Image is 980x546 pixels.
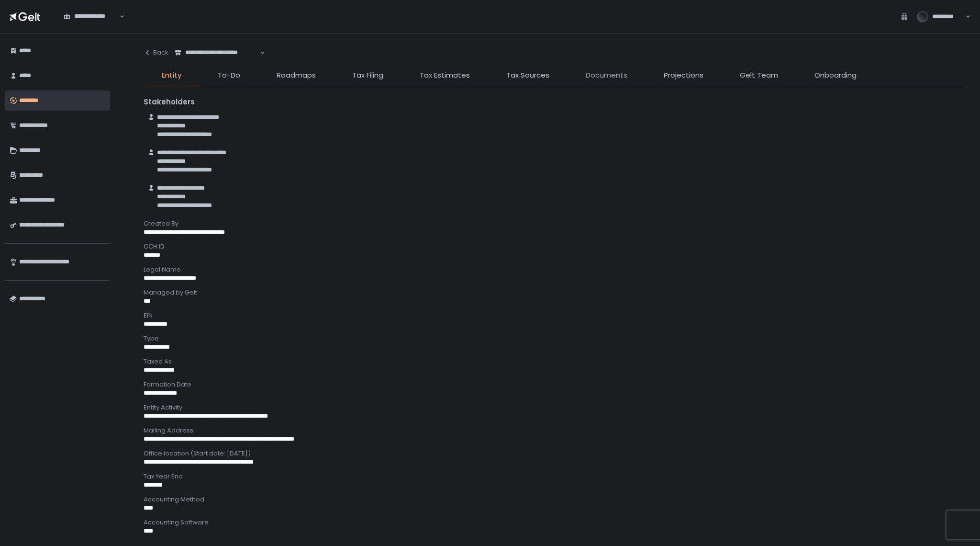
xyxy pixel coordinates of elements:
[814,70,857,81] span: Onboarding
[144,426,967,435] div: Mailing Address
[144,43,168,62] button: Back
[175,57,259,67] input: Search for option
[664,70,703,81] span: Projections
[420,70,470,81] span: Tax Estimates
[168,43,265,63] div: Search for option
[144,97,967,108] div: Stakeholders
[218,70,240,81] span: To-Do
[277,70,316,81] span: Roadmaps
[144,472,967,481] div: Tax Year End
[144,518,967,527] div: Accounting Software
[144,219,967,228] div: Created By
[144,48,168,57] div: Back
[144,265,967,274] div: Legal Name
[144,311,967,320] div: EIN
[352,70,383,81] span: Tax Filing
[144,403,967,412] div: Entity Activity
[144,242,967,251] div: CCH ID
[162,70,181,81] span: Entity
[144,449,967,458] div: Office location (Start date: [DATE])
[144,357,967,366] div: Taxed As
[64,21,119,30] input: Search for option
[506,70,549,81] span: Tax Sources
[144,380,967,389] div: Formation Date
[144,495,967,504] div: Accounting Method
[740,70,778,81] span: Gelt Team
[144,288,967,297] div: Managed by Gelt
[144,334,967,343] div: Type
[586,70,627,81] span: Documents
[57,7,124,27] div: Search for option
